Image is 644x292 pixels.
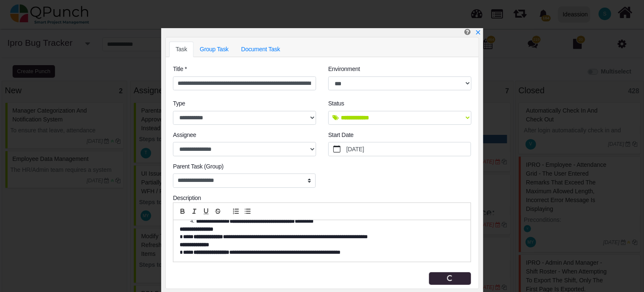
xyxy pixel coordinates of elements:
[345,142,471,156] label: [DATE]
[169,42,194,57] a: Task
[173,194,471,203] div: Description
[328,131,471,142] legend: Start Date
[475,29,481,36] a: x
[173,162,316,174] legend: Parent Task (Group)
[475,29,481,35] svg: x
[173,131,316,142] legend: Assignee
[333,145,341,153] svg: calendar
[235,42,286,57] a: Document Task
[328,65,360,74] label: Environment
[173,99,316,110] legend: Type
[173,65,187,74] label: Title *
[194,42,235,57] a: Group Task
[328,99,471,110] legend: Status
[329,142,345,156] button: calendar
[464,28,471,35] i: Create Punch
